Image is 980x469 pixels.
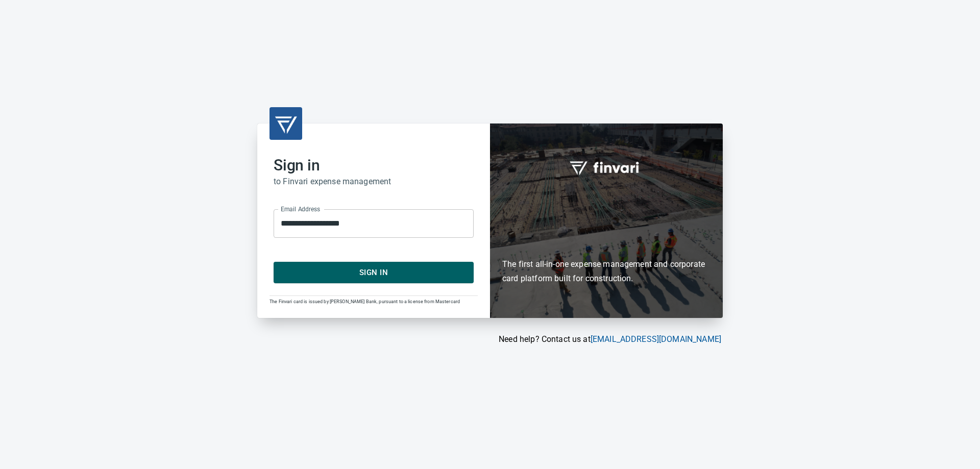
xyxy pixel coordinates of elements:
h2: Sign in [274,156,474,175]
div: Finvari [490,124,723,318]
h6: The first all-in-one expense management and corporate card platform built for construction. [502,199,710,286]
img: transparent_logo.png [274,111,298,136]
p: Need help? Contact us at [257,333,721,345]
span: The Finvari card is issued by [PERSON_NAME] Bank, pursuant to a license from Mastercard [269,299,460,304]
button: Sign In [274,262,474,283]
img: fullword_logo_white.png [568,156,645,179]
a: [EMAIL_ADDRESS][DOMAIN_NAME] [591,334,721,344]
span: Sign In [285,266,462,279]
h6: to Finvari expense management [274,175,474,189]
